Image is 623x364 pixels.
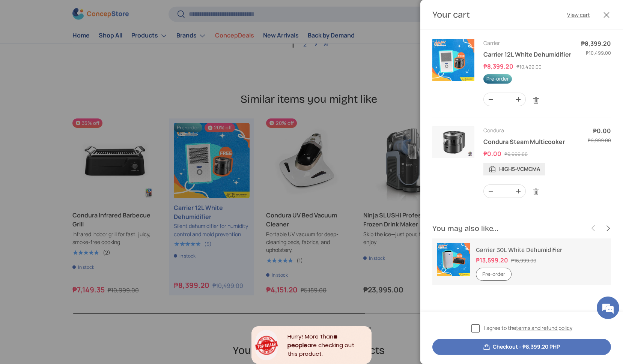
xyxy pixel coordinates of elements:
[484,324,572,332] span: I agree to the
[368,326,372,330] div: Close
[483,62,515,70] dd: ₱8,399.20
[498,185,511,198] input: Quantity
[483,163,572,175] ul: Discount
[123,4,141,22] div: Minimize live chat window
[529,185,543,199] a: Remove
[516,63,542,70] s: ₱10,499.00
[483,50,571,58] a: Carrier 12L White Dehumidifier
[483,74,512,84] span: Pre-order
[483,39,572,47] div: Carrier
[498,93,511,106] input: Quantity
[504,151,528,157] s: ₱9,999.00
[588,137,611,144] s: ₱9,999.00
[432,9,470,21] h2: Your cart
[483,126,572,134] div: Condura
[483,138,565,146] a: Condura Steam Multicooker
[529,93,543,108] a: Remove
[39,42,126,52] div: Chat with us now
[476,268,512,281] button: Pre-order
[567,11,590,19] a: View cart
[476,246,562,253] a: Carrier 30L White Dehumidifier
[4,205,143,231] textarea: Type your message and hit 'Enter'
[44,94,104,170] span: We're online!
[581,39,611,48] dd: ₱8,399.20
[432,126,474,158] img: condura-steam-multicooker-full-side-view-with-icc-sticker-concepstore
[432,339,611,355] button: Checkout - ₱8,399.20 PHP
[432,223,586,234] h2: You may also like...
[483,150,503,158] dd: ₱0.00
[581,126,611,135] dd: ₱0.00
[586,49,611,56] s: ₱10,499.00
[516,324,572,331] a: terms and refund policy
[483,163,545,175] div: HIGH5-VCMCMA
